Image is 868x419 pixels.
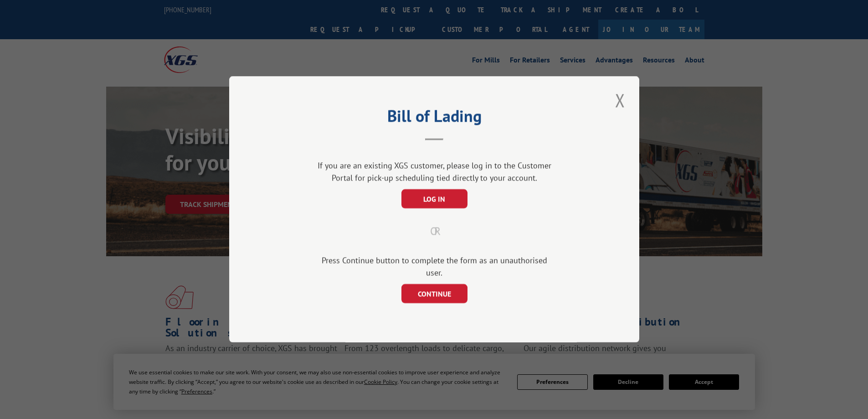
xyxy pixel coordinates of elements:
[401,285,467,304] button: CONTINUE
[275,223,594,240] div: OR
[401,190,467,209] button: LOG IN
[313,254,555,279] div: Press Continue button to complete the form as an unauthorised user.
[401,196,467,204] a: LOG IN
[313,160,555,184] div: If you are an existing XGS customer, please log in to the Customer Portal for pick-up scheduling ...
[612,88,628,113] button: Close modal
[275,109,594,127] h2: Bill of Lading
